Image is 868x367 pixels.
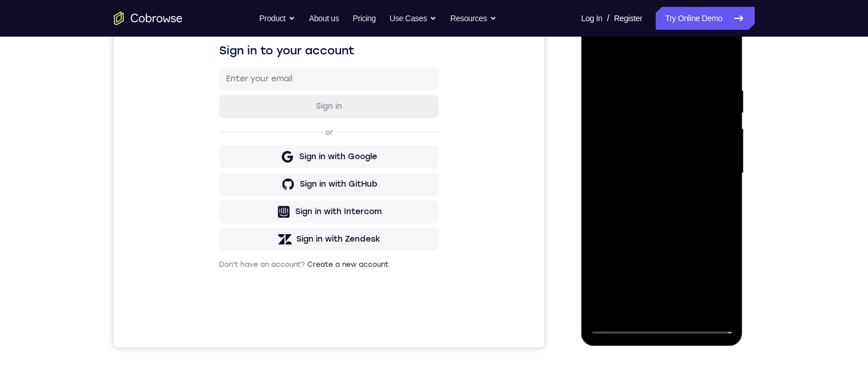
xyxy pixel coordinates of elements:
button: Sign in with GitHub [105,209,325,232]
div: Sign in with GitHub [186,215,263,226]
p: or [209,164,221,173]
a: Log In [581,7,603,30]
p: Don't have an account? [105,296,325,305]
button: Resources [450,7,497,30]
a: Pricing [352,7,375,30]
a: About us [309,7,339,30]
a: Go to the home page [114,11,183,25]
a: Try Online Demo [656,7,754,30]
a: Create a new account [193,297,275,305]
div: Sign in with Intercom [181,242,268,254]
button: Use Cases [390,7,437,30]
div: Sign in with Google [185,187,263,199]
a: Register [614,7,642,30]
button: Product [259,7,295,30]
button: Sign in with Google [105,181,325,204]
span: / [607,11,609,25]
button: Sign in with Zendesk [105,264,325,287]
div: Sign in with Zendesk [183,270,267,281]
button: Sign in with Intercom [105,236,325,259]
